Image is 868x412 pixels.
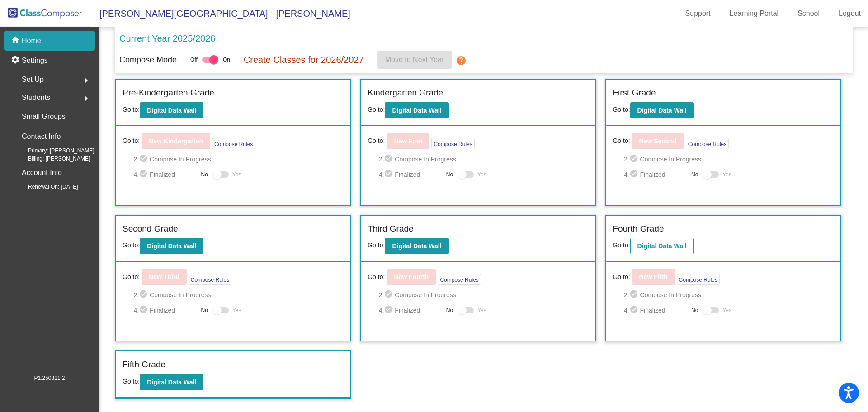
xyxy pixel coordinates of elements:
[722,6,786,21] a: Learning Portal
[189,274,231,285] button: Compose Rules
[385,56,444,63] span: Move to Next Year
[624,289,834,300] span: 2. Compose In Progress
[379,169,442,180] span: 4. Finalized
[139,305,150,316] mat-icon: check_circle
[140,102,203,118] button: Digital Data Wall
[140,374,203,390] button: Digital Data Wall
[632,269,675,285] button: New Fifth
[119,54,177,66] p: Compose Mode
[142,133,210,149] button: New Kindergarten
[142,269,187,285] button: New Third
[147,242,196,250] b: Digital Data Wall
[123,106,140,113] span: Go to:
[81,93,92,104] mat-icon: arrow_right
[22,110,66,123] p: Small Groups
[119,32,215,45] p: Current Year 2025/2026
[629,154,640,165] mat-icon: check_circle
[139,289,150,300] mat-icon: check_circle
[123,358,165,371] label: Fifth Grade
[368,106,385,113] span: Go to:
[385,238,448,254] button: Digital Data Wall
[613,223,664,236] label: Fourth Grade
[722,169,731,180] span: Yes
[133,154,343,165] span: 2. Compose In Progress
[147,107,196,114] b: Digital Data Wall
[133,169,196,180] span: 4. Finalized
[477,305,486,316] span: Yes
[201,306,208,314] span: No
[22,73,44,86] span: Set Up
[201,170,208,179] span: No
[384,154,395,165] mat-icon: check_circle
[123,378,140,385] span: Go to:
[624,305,687,316] span: 4. Finalized
[123,86,214,99] label: Pre-Kindergarten Grade
[394,137,422,145] b: New First
[123,136,140,146] span: Go to:
[190,56,198,64] span: Off
[629,169,640,180] mat-icon: check_circle
[446,170,453,179] span: No
[384,289,395,300] mat-icon: check_circle
[232,169,241,180] span: Yes
[613,86,656,99] label: First Grade
[613,136,630,146] span: Go to:
[379,154,589,165] span: 2. Compose In Progress
[630,102,694,118] button: Digital Data Wall
[368,242,385,249] span: Go to:
[637,242,687,250] b: Digital Data Wall
[149,273,179,280] b: New Third
[394,273,429,280] b: New Fourth
[379,305,442,316] span: 4. Finalized
[149,137,203,145] b: New Kindergarten
[831,6,868,21] a: Logout
[624,169,687,180] span: 4. Finalized
[123,242,140,249] span: Go to:
[14,147,94,155] span: Primary: [PERSON_NAME]
[223,56,230,64] span: On
[11,35,22,46] mat-icon: home
[790,6,827,21] a: School
[123,272,140,282] span: Go to:
[22,91,50,104] span: Students
[686,138,729,149] button: Compose Rules
[379,289,589,300] span: 2. Compose In Progress
[14,155,90,163] span: Billing: [PERSON_NAME]
[11,55,22,66] mat-icon: settings
[637,107,687,114] b: Digital Data Wall
[147,379,196,386] b: Digital Data Wall
[22,55,48,66] p: Settings
[691,306,698,314] span: No
[22,166,62,179] p: Account Info
[22,130,61,143] p: Contact Info
[613,106,630,113] span: Go to:
[139,154,150,165] mat-icon: check_circle
[456,55,467,66] mat-icon: help
[624,154,834,165] span: 2. Compose In Progress
[446,306,453,314] span: No
[368,86,443,99] label: Kindergarten Grade
[368,136,385,146] span: Go to:
[392,242,441,250] b: Digital Data Wall
[368,223,413,236] label: Third Grade
[22,35,41,46] p: Home
[14,183,78,191] span: Renewal On: [DATE]
[613,272,630,282] span: Go to:
[387,133,429,149] button: New First
[678,6,718,21] a: Support
[244,53,364,66] p: Create Classes for 2026/2027
[140,238,203,254] button: Digital Data Wall
[90,6,350,21] span: [PERSON_NAME][GEOGRAPHIC_DATA] - [PERSON_NAME]
[629,289,640,300] mat-icon: check_circle
[477,169,486,180] span: Yes
[384,169,395,180] mat-icon: check_circle
[384,305,395,316] mat-icon: check_circle
[212,138,255,149] button: Compose Rules
[81,75,92,86] mat-icon: arrow_right
[438,274,481,285] button: Compose Rules
[377,51,452,69] button: Move to Next Year
[133,289,343,300] span: 2. Compose In Progress
[677,274,720,285] button: Compose Rules
[387,269,436,285] button: New Fourth
[613,242,630,249] span: Go to:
